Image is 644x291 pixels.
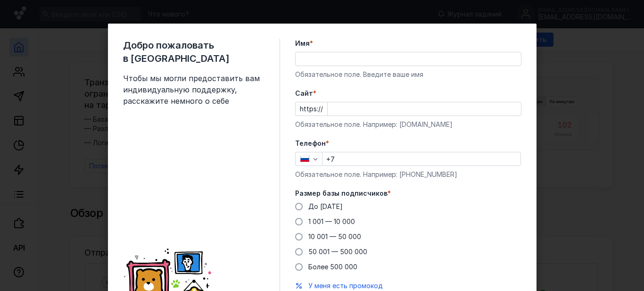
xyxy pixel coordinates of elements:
span: Более 500 000 [308,263,357,271]
span: Чтобы мы могли предоставить вам индивидуальную поддержку, расскажите немного о себе [123,73,264,107]
span: Добро пожаловать в [GEOGRAPHIC_DATA] [123,39,264,65]
button: У меня есть промокод [308,281,383,291]
span: До [DATE] [308,202,343,210]
span: Размер базы подписчиков [295,189,388,198]
span: Имя [295,39,310,48]
span: 10 001 — 50 000 [308,233,361,241]
span: Cайт [295,89,313,98]
span: 50 001 — 500 000 [308,248,367,256]
span: Телефон [295,139,326,148]
span: 1 001 — 10 000 [308,217,355,225]
span: У меня есть промокод [308,282,383,290]
div: Обязательное поле. Например: [PHONE_NUMBER] [295,170,521,179]
div: Обязательное поле. Введите ваше имя [295,70,521,79]
div: Обязательное поле. Например: [DOMAIN_NAME] [295,120,521,129]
